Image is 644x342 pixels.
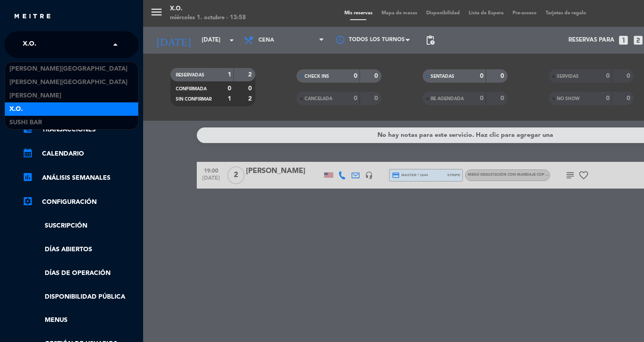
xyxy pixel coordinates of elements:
a: account_balance_walletTransacciones [22,124,139,135]
i: settings_applications [22,196,33,207]
span: SUSHI BAR [9,118,42,128]
span: X.O. [9,104,23,114]
i: calendar_month [22,148,33,158]
a: Disponibilidad pública [22,292,139,302]
span: [PERSON_NAME] [9,91,61,101]
img: MEITRE [13,13,51,20]
a: assessmentANÁLISIS SEMANALES [22,173,139,183]
a: Menus [22,315,139,325]
a: Días de Operación [22,268,139,279]
span: X.O. [23,35,36,54]
a: Suscripción [22,221,139,231]
span: [PERSON_NAME][GEOGRAPHIC_DATA] [9,77,127,88]
i: assessment [22,172,33,182]
a: Días abiertos [22,245,139,255]
span: [PERSON_NAME][GEOGRAPHIC_DATA] [9,64,127,74]
a: Configuración [22,197,139,207]
a: calendar_monthCalendario [22,148,139,159]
